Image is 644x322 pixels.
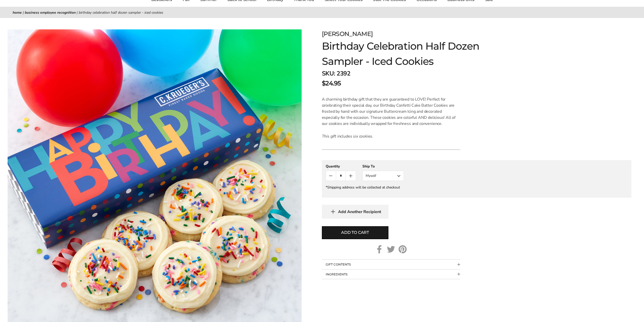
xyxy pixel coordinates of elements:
gfm-form: New recipient [322,160,631,198]
a: Business Employee Recognition [25,10,76,15]
a: Pinterest [399,245,407,253]
button: Myself [362,171,404,181]
a: Twitter [387,245,395,253]
span: | [77,10,78,15]
button: Add Another Recipient [322,205,388,219]
span: Add Another Recipient [338,209,381,214]
div: Ship To [362,164,404,169]
div: [PERSON_NAME] [322,29,483,39]
em: This gift includes six cookies. [322,134,373,139]
button: Collapsible block button [322,260,460,269]
p: A charming birthday gift that they are guaranteed to LOVE! Perfect for celebrating their special ... [322,96,460,127]
button: Add to cart [322,226,388,239]
span: 2392 [337,69,350,78]
div: *Shipping address will be collected at checkout [326,185,628,190]
span: | [23,10,24,15]
div: Quantity [326,164,356,169]
button: Count plus [346,171,356,181]
button: Count minus [326,171,336,181]
iframe: Sign Up via Text for Offers [4,303,52,318]
input: Quantity [336,171,346,181]
strong: SKU: [322,69,335,78]
nav: breadcrumbs [13,10,631,15]
span: Add to cart [341,230,369,236]
a: Facebook [375,245,383,253]
a: Home [13,10,22,15]
button: Collapsible block button [322,270,460,279]
h1: Birthday Celebration Half Dozen Sampler - Iced Cookies [322,39,483,69]
span: $24.95 [322,79,341,88]
span: Birthday Celebration Half Dozen Sampler - Iced Cookies [79,10,163,15]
